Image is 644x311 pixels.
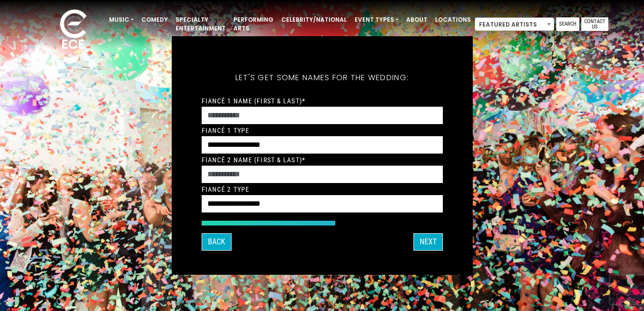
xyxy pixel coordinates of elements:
[137,12,172,28] a: Comedy
[202,185,250,194] label: Fiancé 2 Type
[402,12,431,28] a: About
[230,12,277,37] a: Performing Arts
[475,18,554,31] span: Featured Artists
[277,12,351,28] a: Celebrity/National
[105,12,137,28] a: Music
[556,17,579,31] a: Search
[413,233,443,251] button: Next
[351,12,402,28] a: Event Types
[202,126,250,135] label: Fiancé 1 Type
[202,60,443,95] h5: Let's get some names for the wedding:
[202,97,305,105] label: Fiancé 1 Name (First & Last)*
[202,155,305,164] label: Fiancé 2 Name (First & Last)*
[172,12,230,37] a: Specialty Entertainment
[431,12,475,28] a: Locations
[581,17,608,31] a: Contact Us
[202,233,232,251] button: Back
[49,7,97,54] img: ece_new_logo_whitev2-1.png
[475,17,554,31] span: Featured Artists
